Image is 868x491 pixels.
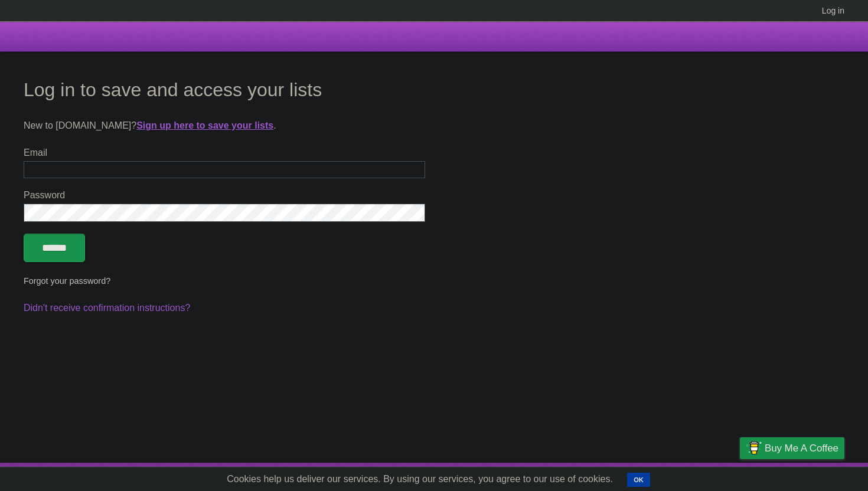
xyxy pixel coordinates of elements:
a: Developers [622,466,670,488]
img: Buy me a coffee [746,438,762,458]
label: Password [24,190,425,201]
span: Buy me a coffee [765,438,838,459]
a: About [583,466,608,488]
a: Buy me a coffee [740,437,844,459]
a: Sign up here to save your lists [136,120,273,130]
div: Flask [24,28,94,49]
button: OK [627,473,650,487]
label: Email [24,148,425,158]
a: Forgot your password? [24,276,110,286]
a: Didn't receive confirmation instructions? [24,303,190,313]
h1: Log in to save and access your lists [24,76,844,104]
a: Terms [684,466,710,488]
a: Privacy [725,466,755,488]
p: New to [DOMAIN_NAME]? . [24,119,844,133]
span: Cookies help us deliver our services. By using our services, you agree to our use of cookies. [215,467,625,491]
a: Suggest a feature [770,466,844,488]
